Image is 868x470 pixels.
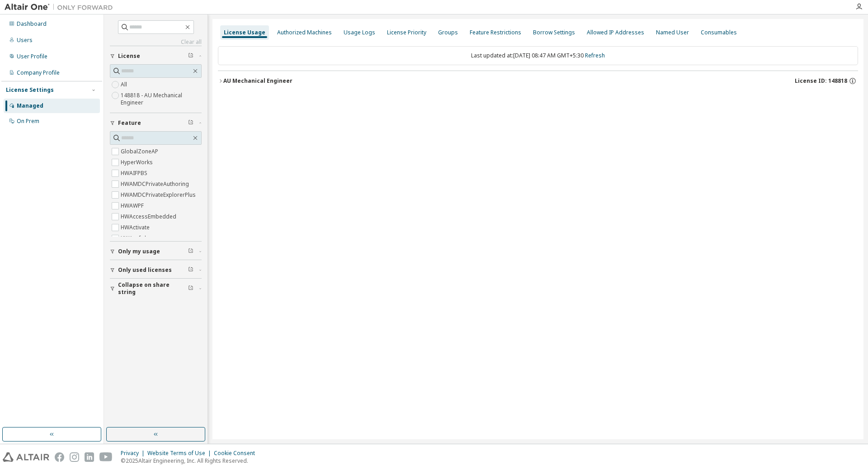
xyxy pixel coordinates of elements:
[99,452,113,462] img: youtube.svg
[17,69,60,76] div: Company Profile
[121,233,150,244] label: HWAcufwh
[121,211,178,222] label: HWAccessEmbedded
[121,190,198,200] label: HWAMDCPrivateExplorerPlus
[795,77,847,85] span: License ID: 148818
[218,46,858,65] div: Last updated at: [DATE] 08:47 AM GMT+5:30
[121,457,260,465] p: © 2025 Altair Engineering, Inc. All Rights Reserved.
[110,242,202,261] button: Only my usage
[387,29,426,36] div: License Priority
[85,452,94,462] img: linkedin.svg
[701,29,737,36] div: Consumables
[533,29,575,36] div: Borrow Settings
[3,452,49,462] img: altair_logo.svg
[17,37,33,44] div: Users
[110,260,202,280] button: Only used licenses
[587,29,644,36] div: Allowed IP Addresses
[118,119,141,127] span: Feature
[188,52,193,60] span: Clear filter
[121,157,155,168] label: HyperWorks
[110,279,202,299] button: Collapse on share string
[121,200,146,211] label: HWAWPF
[70,452,79,462] img: instagram.svg
[121,79,129,90] label: All
[223,77,292,85] div: AU Mechanical Engineer
[118,281,188,296] span: Collapse on share string
[17,53,47,60] div: User Profile
[121,168,149,179] label: HWAIFPBS
[5,3,118,12] img: Altair One
[188,119,193,127] span: Clear filter
[121,450,147,457] div: Privacy
[17,118,39,125] div: On Prem
[344,29,375,36] div: Usage Logs
[656,29,689,36] div: Named User
[147,450,214,457] div: Website Terms of Use
[188,266,193,274] span: Clear filter
[17,20,47,28] div: Dashboard
[224,29,265,36] div: License Usage
[17,102,43,109] div: Managed
[121,146,160,157] label: GlobalZoneAP
[218,71,858,91] button: AU Mechanical EngineerLicense ID: 148818
[110,113,202,133] button: Feature
[118,52,140,60] span: License
[585,52,605,59] a: Refresh
[110,46,202,66] button: License
[110,38,202,46] a: Clear all
[277,29,332,36] div: Authorized Machines
[470,29,521,36] div: Feature Restrictions
[121,222,151,233] label: HWActivate
[214,450,260,457] div: Cookie Consent
[438,29,458,36] div: Groups
[121,179,191,190] label: HWAMDCPrivateAuthoring
[55,452,64,462] img: facebook.svg
[121,90,202,108] label: 148818 - AU Mechanical Engineer
[118,266,172,274] span: Only used licenses
[188,248,193,255] span: Clear filter
[188,285,193,292] span: Clear filter
[118,248,160,255] span: Only my usage
[6,86,54,94] div: License Settings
